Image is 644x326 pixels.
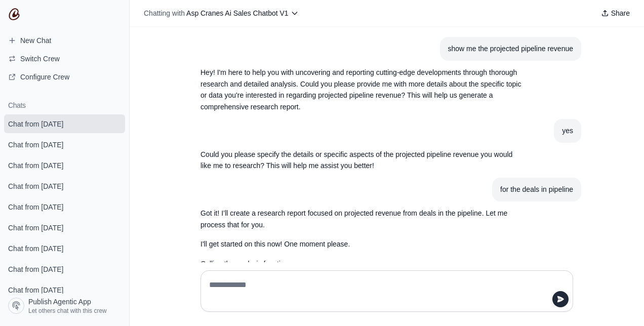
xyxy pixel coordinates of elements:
[200,208,525,231] p: Got it! I’ll create a research report focused on projected revenue from deals in the pipeline. Le...
[448,43,574,55] div: show me the projected pipeline revenue
[4,156,125,175] a: Chat from [DATE]
[192,201,533,276] section: Response
[4,260,125,278] a: Chat from [DATE]
[4,135,125,154] a: Chat from [DATE]
[200,67,525,113] p: Hey! I'm here to help you with uncovering and reporting cutting-edge developments through thoroug...
[8,264,63,274] span: Chat from [DATE]
[140,6,303,20] button: Chatting with Asp Cranes Ai Sales Chatbot V1
[4,239,125,258] a: Chat from [DATE]
[8,223,63,233] span: Chat from [DATE]
[8,202,63,212] span: Chat from [DATE]
[8,119,63,129] span: Chat from [DATE]
[554,119,581,143] section: User message
[28,307,107,315] span: Let others chat with this crew
[8,181,63,191] span: Chat from [DATE]
[4,51,125,67] button: Switch Crew
[611,8,630,18] span: Share
[200,238,525,250] p: I'll get started on this now! One moment please.
[200,149,525,172] p: Could you please specify the details or specific aspects of the projected pipeline revenue you wo...
[144,8,185,18] span: Chatting with
[200,258,525,270] p: Calling the analysis function...
[8,140,63,150] span: Chat from [DATE]
[4,280,125,299] a: Chat from [DATE]
[500,184,573,195] div: for the deals in pipeline
[28,297,91,307] span: Publish Agentic App
[20,72,69,82] span: Configure Crew
[492,178,581,201] section: User message
[440,37,582,61] section: User message
[4,218,125,237] a: Chat from [DATE]
[4,177,125,195] a: Chat from [DATE]
[192,61,533,119] section: Response
[8,285,63,295] span: Chat from [DATE]
[4,294,125,318] a: Publish Agentic App Let others chat with this crew
[4,69,125,85] a: Configure Crew
[8,243,63,254] span: Chat from [DATE]
[4,114,125,133] a: Chat from [DATE]
[597,6,634,20] button: Share
[20,54,60,64] span: Switch Crew
[20,35,51,46] span: New Chat
[562,125,573,137] div: yes
[192,143,533,178] section: Response
[4,32,125,49] a: New Chat
[8,160,63,171] span: Chat from [DATE]
[8,8,20,20] img: CrewAI Logo
[186,9,289,17] span: Asp Cranes Ai Sales Chatbot V1
[4,197,125,216] a: Chat from [DATE]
